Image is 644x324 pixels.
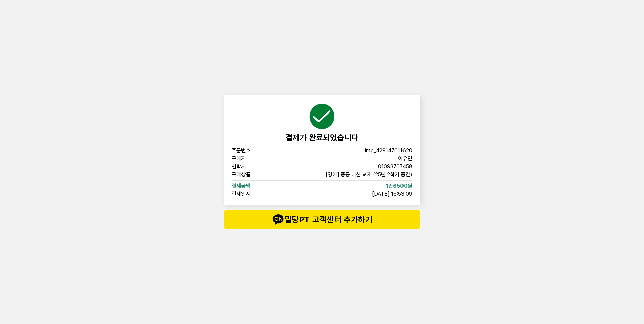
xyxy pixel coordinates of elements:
[378,164,412,169] span: 01093707458
[386,183,412,189] span: 1만6500원
[232,191,275,197] span: 결제일시
[365,148,412,153] span: imp_429147611620
[232,183,275,189] span: 결제금액
[237,213,407,226] span: 밀당PT 고객센터 추가하기
[224,210,420,229] button: talk밀당PT 고객센터 추가하기
[232,172,275,177] span: 구매상품
[286,133,358,142] span: 결제가 완료되었습니다
[271,213,285,226] img: talk
[372,191,412,197] span: [DATE] 16:53:09
[326,172,412,177] span: [영어] 중등 내신 교재 (25년 2학기 중간)
[309,103,335,130] img: succeed
[398,156,412,161] span: 이유민
[232,148,275,153] span: 주문번호
[232,156,275,161] span: 구매자
[232,164,275,169] span: 연락처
